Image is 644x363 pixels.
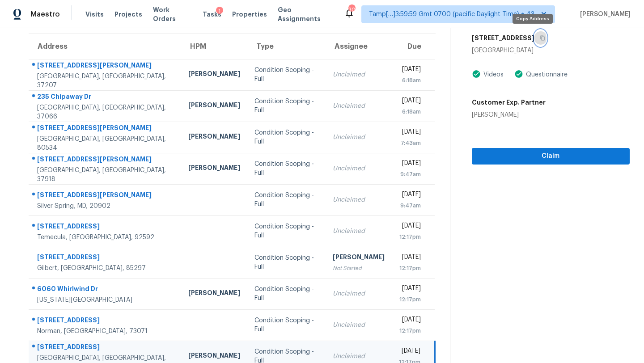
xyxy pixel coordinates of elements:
[254,66,318,84] div: Condition Scoping - Full
[333,164,385,173] div: Unclaimed
[514,69,523,79] img: Artifact Present Icon
[333,70,385,79] div: Unclaimed
[333,195,385,204] div: Unclaimed
[188,69,240,80] div: [PERSON_NAME]
[333,289,385,298] div: Unclaimed
[399,127,421,139] div: [DATE]
[254,285,318,303] div: Condition Scoping - Full
[37,123,174,135] div: [STREET_ADDRESS][PERSON_NAME]
[369,10,534,19] span: Tamp[…]3:59:59 Gmt 0700 (pacific Daylight Time) + 43
[399,295,421,304] div: 12:17pm
[37,92,174,103] div: 235 Chipaway Dr
[254,97,318,115] div: Condition Scoping - Full
[481,70,504,79] div: Videos
[203,11,221,17] span: Tasks
[399,264,421,273] div: 12:17pm
[399,76,421,85] div: 6:18am
[114,10,142,19] span: Projects
[254,160,318,177] div: Condition Scoping - Full
[188,288,240,300] div: [PERSON_NAME]
[37,222,174,233] div: [STREET_ADDRESS]
[37,284,174,295] div: 6060 Whirlwind Dr
[333,133,385,142] div: Unclaimed
[399,253,421,264] div: [DATE]
[399,201,421,210] div: 9:47am
[254,191,318,209] div: Condition Scoping - Full
[333,253,385,264] div: [PERSON_NAME]
[333,227,385,236] div: Unclaimed
[399,96,421,107] div: [DATE]
[399,139,421,148] div: 7:43am
[37,166,174,184] div: [GEOGRAPHIC_DATA], [GEOGRAPHIC_DATA], 37918
[399,159,421,170] div: [DATE]
[188,351,240,362] div: [PERSON_NAME]
[37,103,174,121] div: [GEOGRAPHIC_DATA], [GEOGRAPHIC_DATA], 37066
[399,284,421,295] div: [DATE]
[37,202,174,211] div: Silver Spring, MD, 20902
[37,135,174,152] div: [GEOGRAPHIC_DATA], [GEOGRAPHIC_DATA], 80534
[278,5,333,23] span: Geo Assignments
[181,34,247,59] th: HPM
[472,69,481,79] img: Artifact Present Icon
[188,132,240,143] div: [PERSON_NAME]
[254,253,318,271] div: Condition Scoping - Full
[37,327,174,336] div: Norman, [GEOGRAPHIC_DATA], 73071
[254,316,318,334] div: Condition Scoping - Full
[29,34,181,59] th: Address
[37,233,174,242] div: Temecula, [GEOGRAPHIC_DATA], 92592
[399,326,421,335] div: 12:17pm
[37,316,174,327] div: [STREET_ADDRESS]
[37,295,174,304] div: [US_STATE][GEOGRAPHIC_DATA]
[37,190,174,202] div: [STREET_ADDRESS][PERSON_NAME]
[399,190,421,201] div: [DATE]
[472,98,546,107] h5: Customer Exp. Partner
[232,10,267,19] span: Properties
[576,10,631,19] span: [PERSON_NAME]
[37,264,174,273] div: Gilbert, [GEOGRAPHIC_DATA], 85297
[247,34,326,59] th: Type
[348,5,355,14] div: 303
[216,7,223,16] div: 1
[333,101,385,110] div: Unclaimed
[472,110,546,119] div: [PERSON_NAME]
[85,10,104,19] span: Visits
[37,72,174,90] div: [GEOGRAPHIC_DATA], [GEOGRAPHIC_DATA], 37207
[30,10,60,19] span: Maestro
[392,34,435,59] th: Due
[333,264,385,273] div: Not Started
[523,70,568,79] div: Questionnaire
[472,148,630,165] button: Claim
[399,315,421,326] div: [DATE]
[254,128,318,146] div: Condition Scoping - Full
[399,107,421,116] div: 6:18am
[472,34,534,42] h5: [STREET_ADDRESS]
[333,352,385,361] div: Unclaimed
[37,155,174,166] div: [STREET_ADDRESS][PERSON_NAME]
[472,46,630,55] div: [GEOGRAPHIC_DATA]
[326,34,392,59] th: Assignee
[37,253,174,264] div: [STREET_ADDRESS]
[399,232,421,241] div: 12:17pm
[399,65,421,76] div: [DATE]
[333,321,385,329] div: Unclaimed
[37,342,174,354] div: [STREET_ADDRESS]
[188,101,240,112] div: [PERSON_NAME]
[399,170,421,179] div: 9:47am
[399,346,420,358] div: [DATE]
[479,151,623,162] span: Claim
[399,221,421,232] div: [DATE]
[37,61,174,72] div: [STREET_ADDRESS][PERSON_NAME]
[153,5,192,23] span: Work Orders
[254,222,318,240] div: Condition Scoping - Full
[188,163,240,174] div: [PERSON_NAME]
